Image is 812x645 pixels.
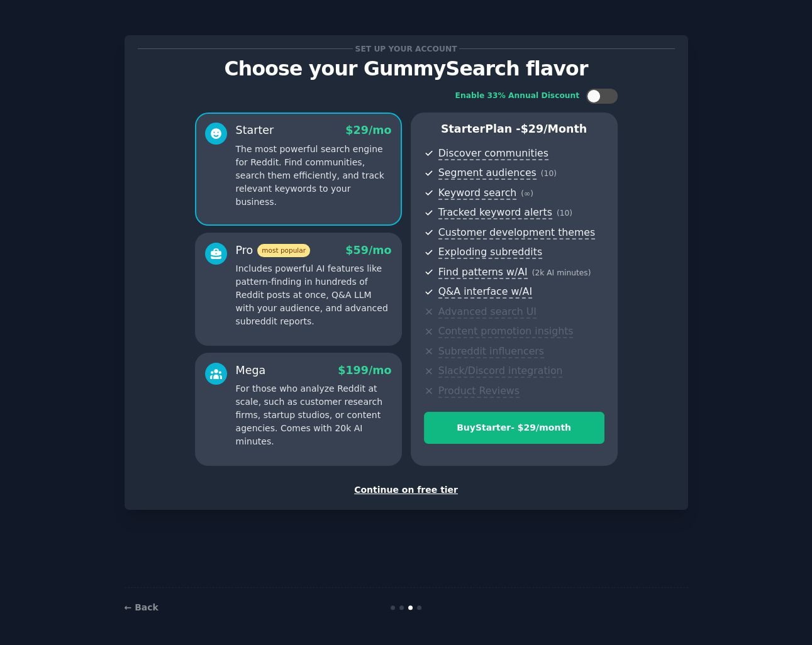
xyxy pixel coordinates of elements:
[257,244,310,257] span: most popular
[138,58,675,80] p: Choose your GummySearch flavor
[353,42,459,55] span: Set up your account
[438,266,528,279] span: Find patterns w/AI
[138,483,675,497] div: Continue on free tier
[345,124,391,136] span: $ 29 /mo
[438,365,563,378] span: Slack/Discord integration
[438,325,574,338] span: Content promotion insights
[438,246,542,259] span: Exploding subreddits
[236,243,310,258] div: Pro
[438,345,544,358] span: Subreddit influencers
[424,412,604,444] button: BuyStarter- $29/month
[438,167,537,180] span: Segment audiences
[438,285,532,299] span: Q&A interface w/AI
[438,306,537,319] span: Advanced search UI
[438,226,596,240] span: Customer development themes
[455,91,580,102] div: Enable 33% Annual Discount
[521,123,587,135] span: $ 29 /month
[557,209,572,218] span: ( 10 )
[438,187,517,200] span: Keyword search
[125,602,159,612] a: ← Back
[345,244,391,256] span: $ 59 /mo
[236,262,392,328] p: Includes powerful AI features like pattern-finding in hundreds of Reddit posts at once, Q&A LLM w...
[424,121,604,137] p: Starter Plan -
[532,268,591,277] span: ( 2k AI minutes )
[541,169,557,178] span: ( 10 )
[438,385,520,398] span: Product Reviews
[521,189,533,198] span: ( ∞ )
[438,147,548,160] span: Discover communities
[438,206,552,219] span: Tracked keyword alerts
[425,421,604,434] div: Buy Starter - $ 29 /month
[236,123,274,138] div: Starter
[236,382,392,448] p: For those who analyze Reddit at scale, such as customer research firms, startup studios, or conte...
[236,143,392,209] p: The most powerful search engine for Reddit. Find communities, search them efficiently, and track ...
[236,363,266,378] div: Mega
[338,364,391,377] span: $ 199 /mo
